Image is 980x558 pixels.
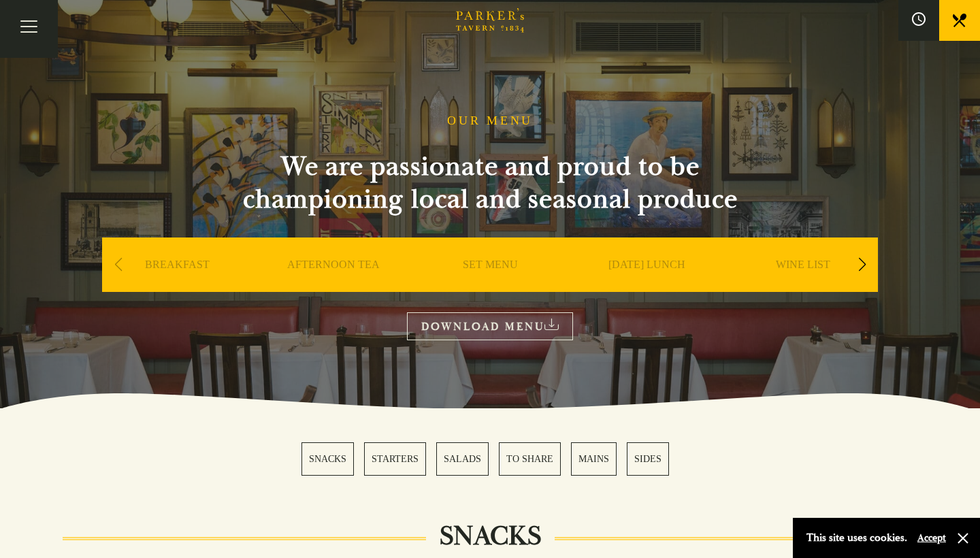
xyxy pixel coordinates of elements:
p: This site uses cookies. [806,528,907,548]
div: 4 / 9 [572,237,721,333]
a: 6 / 6 [627,442,669,476]
h1: OUR MENU [447,114,533,129]
a: DOWNLOAD MENU [407,312,573,340]
a: 1 / 6 [301,442,354,476]
a: WINE LIST [776,258,830,312]
a: 5 / 6 [571,442,617,476]
a: 3 / 6 [436,442,489,476]
div: 5 / 9 [728,237,878,333]
div: Next slide [853,250,871,280]
a: [DATE] LUNCH [608,258,685,312]
h2: SNACKS [426,520,555,553]
button: Accept [917,531,946,544]
div: 1 / 9 [102,237,252,333]
a: 2 / 6 [364,442,426,476]
a: AFTERNOON TEA [287,258,380,312]
h2: We are passionate and proud to be championing local and seasonal produce [218,150,762,216]
a: BREAKFAST [145,258,210,312]
button: Close and accept [956,531,970,545]
div: 3 / 9 [415,237,565,333]
div: 2 / 9 [259,237,408,333]
div: Previous slide [109,250,127,280]
a: SET MENU [463,258,518,312]
a: 4 / 6 [499,442,561,476]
